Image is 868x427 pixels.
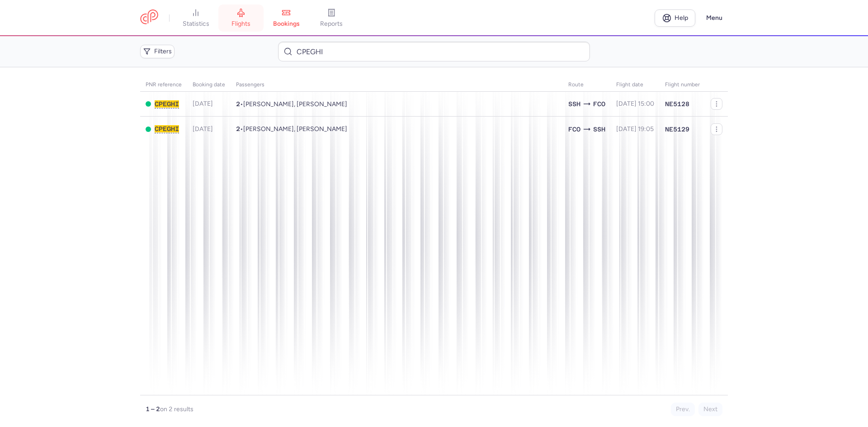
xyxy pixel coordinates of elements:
a: flights [218,8,264,28]
th: flight date [611,78,660,92]
span: SSH [568,99,580,109]
button: Menu [701,9,728,27]
a: Help [655,9,695,27]
span: Filters [154,48,172,55]
button: Filters [140,45,175,58]
button: CPEGHI [155,125,179,133]
span: Help [675,14,688,21]
a: CitizenPlane red outlined logo [140,9,158,26]
strong: 1 – 2 [146,405,160,413]
button: CPEGHI [155,100,179,108]
span: FCO [568,124,580,134]
span: CPEGHI [155,125,179,132]
span: NE5128 [665,99,689,108]
span: • [236,125,347,133]
span: Luca BOEMIO, Fiorella TURBOLI [243,100,347,108]
span: statistics [183,20,209,28]
a: reports [309,8,354,28]
th: PNR reference [140,78,187,92]
span: • [236,100,347,108]
th: Passengers [231,78,563,92]
span: Luca BOEMIO, Fiorella TURBOLI [243,125,347,133]
span: [DATE] 15:00 [616,100,654,108]
span: on 2 results [160,405,193,413]
span: [DATE] 19:05 [616,125,654,133]
th: Flight number [660,78,705,92]
input: Search bookings (PNR, name...) [278,42,590,61]
button: Prev. [671,403,695,416]
span: SSH [593,124,605,134]
span: CPEGHI [155,100,179,108]
button: Next [698,403,722,416]
span: [DATE] [193,125,213,133]
span: 2 [236,100,240,108]
a: bookings [264,8,309,28]
th: Booking date [187,78,231,92]
a: statistics [173,8,218,28]
span: 2 [236,125,240,132]
th: Route [563,78,611,92]
span: [DATE] [193,100,213,108]
span: bookings [273,20,300,28]
span: reports [320,20,343,28]
span: flights [231,20,250,28]
span: NE5129 [665,125,689,134]
span: FCO [593,99,605,109]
